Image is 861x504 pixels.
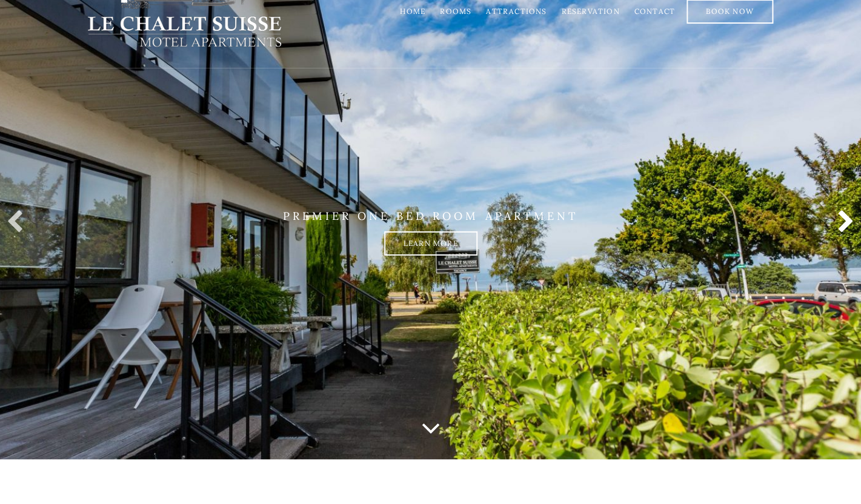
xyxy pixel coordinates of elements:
a: Home [400,7,425,16]
p: PREMIER ONE BED ROOM APARTMENT [85,209,776,222]
a: Attractions [486,7,547,16]
a: Reservation [561,7,619,16]
a: Rooms [440,7,471,16]
a: Learn more [384,231,477,256]
a: Contact [634,7,674,16]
